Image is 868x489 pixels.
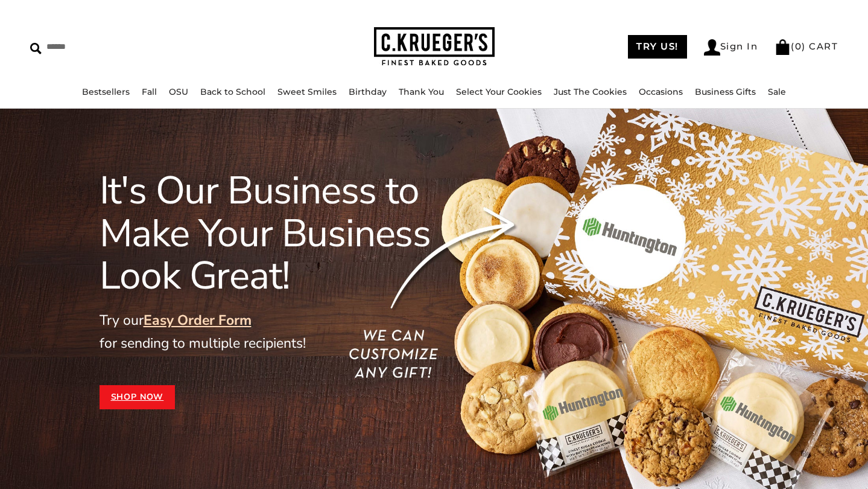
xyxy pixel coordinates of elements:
[100,309,483,355] p: Try our for sending to multiple recipients!
[775,39,791,55] img: Bag
[628,35,687,59] a: TRY US!
[82,86,130,97] a: Bestsellers
[100,170,483,297] h1: It's Our Business to Make Your Business Look Great!
[100,385,176,409] a: Shop Now
[768,86,786,97] a: Sale
[142,86,157,97] a: Fall
[704,39,720,56] img: Account
[456,86,542,97] a: Select Your Cookies
[144,311,252,330] a: Easy Order Form
[639,86,683,97] a: Occasions
[554,86,627,97] a: Just The Cookies
[169,86,188,97] a: OSU
[795,40,802,52] span: 0
[775,40,838,52] a: (0) CART
[695,86,756,97] a: Business Gifts
[200,86,265,97] a: Back to School
[30,43,42,54] img: Search
[374,27,495,66] img: C.KRUEGER'S
[704,39,758,56] a: Sign In
[30,37,220,56] input: Search
[277,86,337,97] a: Sweet Smiles
[399,86,444,97] a: Thank You
[349,86,387,97] a: Birthday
